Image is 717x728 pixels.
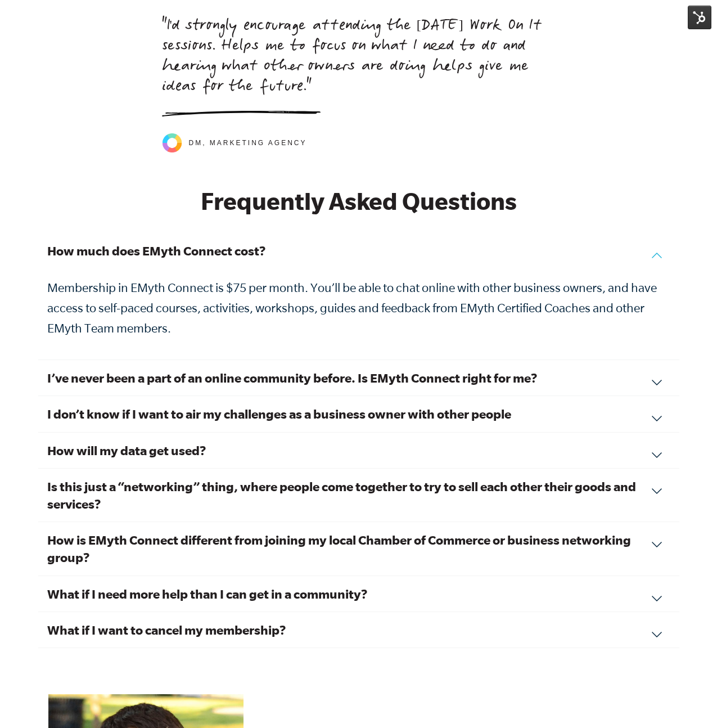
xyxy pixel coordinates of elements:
strong: Frequently Asked Questions [201,187,517,214]
span: DM, Marketing Agency [189,138,307,148]
h3: I’ve never been a part of an online community before. Is EMyth Connect right for me? [47,369,670,387]
h3: What if I need more help than I can get in a community? [47,585,670,603]
img: ses_full_rgb [162,133,182,152]
img: HubSpot Tools Menu Toggle [688,6,711,29]
iframe: Chat Widget [661,674,717,728]
p: Membership in EMyth Connect is $75 per month. You’ll be able to chat online with other business o... [47,277,670,338]
h3: How will my data get used? [47,442,670,459]
h3: Is this just a “networking” thing, where people come together to try to sell each other their goo... [47,478,670,513]
h3: How much does EMyth Connect cost? [47,242,670,259]
h3: I don’t know if I want to air my challenges as a business owner with other people [47,405,670,423]
span: "I'd strongly encourage attending the [DATE] Work On It sessions. Helps me to focus on what I nee... [162,16,542,98]
h3: How is EMyth Connect different from joining my local Chamber of Commerce or business networking g... [47,531,670,566]
h3: What if I want to cancel my membership? [47,621,670,639]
